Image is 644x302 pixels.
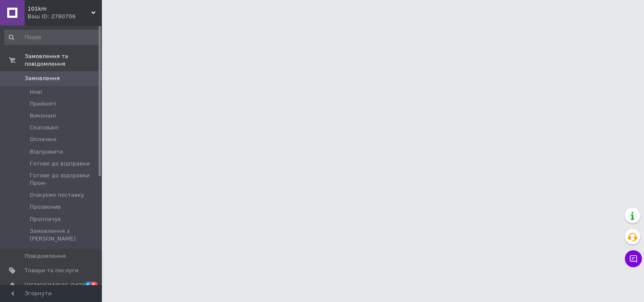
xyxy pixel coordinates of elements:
[28,13,102,20] div: Ваш ID: 2780706
[30,215,61,223] span: Проплачує
[30,136,56,143] span: Оплачені
[25,282,87,289] span: [DEMOGRAPHIC_DATA]
[30,148,63,156] span: Відправити
[4,30,100,45] input: Пошук
[91,282,98,289] span: 5
[30,191,84,199] span: Очікуємо поставку
[28,5,91,13] span: 101km
[30,88,42,96] span: Нові
[30,172,99,187] span: Готове до відправки Пром-
[625,250,642,267] button: Чат з покупцем
[30,160,90,168] span: Готове до відправки
[25,53,102,68] span: Замовлення та повідомлення
[25,267,79,274] span: Товари та послуги
[30,227,99,243] span: Замовлення з [PERSON_NAME]
[30,203,61,211] span: Прозвонив
[30,100,56,108] span: Прийняті
[84,282,91,289] span: 6
[25,75,60,82] span: Замовлення
[30,112,56,120] span: Виконані
[25,252,66,260] span: Повідомлення
[30,124,59,131] span: Скасовані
